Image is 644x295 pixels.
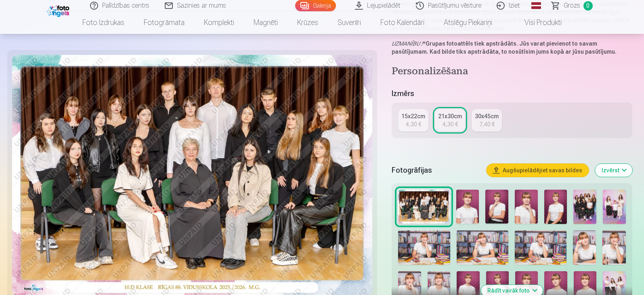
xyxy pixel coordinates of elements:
[583,1,593,10] span: 0
[134,11,194,34] a: Fotogrāmata
[287,11,328,34] a: Krūzes
[487,164,589,177] button: Augšupielādējiet savas bildes
[371,11,434,34] a: Foto kalendāri
[435,109,465,132] a: 21x30cm4,30 €
[438,112,462,120] div: 21x30cm
[564,1,580,10] span: Grozs
[392,40,617,55] strong: Grupas fotoattēls tiek apstrādāts. Jūs varat pievienot to savam pasūtījumam. Kad bilde tiks apstr...
[443,120,458,128] div: 4,30 €
[47,3,71,17] img: /fa1
[406,120,421,128] div: 4,30 €
[595,164,632,177] button: Izvērst
[401,112,425,120] div: 15x22cm
[244,11,287,34] a: Magnēti
[502,11,571,34] a: Visi produkti
[392,65,632,78] h4: Personalizēšana
[328,11,371,34] a: Suvenīri
[392,88,632,99] h5: Izmērs
[479,120,495,128] div: 7,40 €
[434,11,502,34] a: Atslēgu piekariņi
[392,40,423,47] em: UZMANĪBU !
[194,11,244,34] a: Komplekti
[398,109,428,132] a: 15x22cm4,30 €
[392,165,480,176] h5: Fotogrāfijas
[472,109,502,132] a: 30x45cm7,40 €
[73,11,134,34] a: Foto izdrukas
[475,112,499,120] div: 30x45cm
